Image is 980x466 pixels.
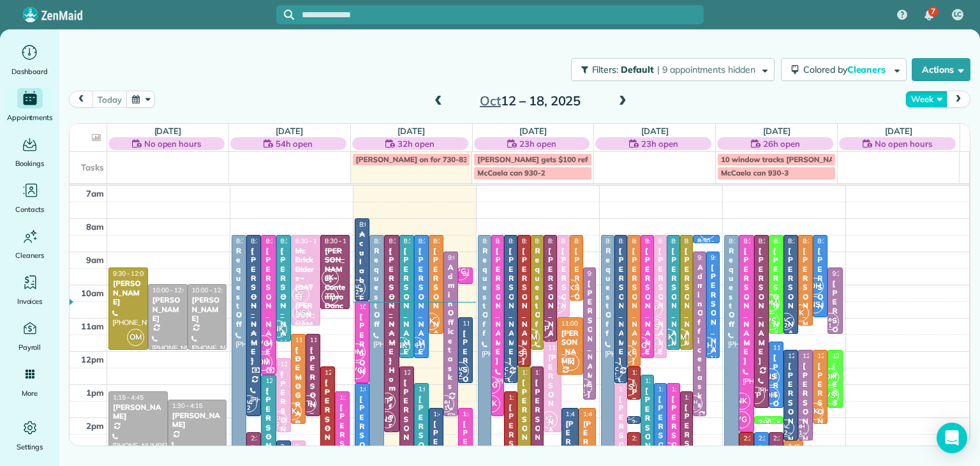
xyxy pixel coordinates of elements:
span: | 9 appointments hidden [657,64,755,75]
div: [PERSON_NAME] [495,246,501,366]
span: MH [826,316,835,323]
span: IK [562,354,579,371]
small: 1 [575,386,591,398]
span: Invoices [17,295,43,308]
span: 8:30 - 5:30 [236,237,267,245]
div: [PERSON_NAME] [658,246,664,366]
span: AC [457,365,464,372]
div: Request Off [535,246,540,338]
span: 8:30 - 12:15 [419,237,453,245]
div: [PERSON_NAME] [112,403,164,421]
span: Filters: [592,64,619,75]
span: KF [554,299,561,306]
span: 1:00 - 4:30 [359,385,390,393]
span: 9:00 - 2:00 [448,253,479,262]
a: [DATE] [276,126,303,136]
span: [PERSON_NAME] on for 730-830am, then out for the day [356,154,558,164]
span: Dashboard [11,65,48,78]
span: AC [353,283,361,290]
div: [PERSON_NAME] [418,246,425,366]
span: 1:00 - 4:15 [419,385,449,393]
svg: Focus search [284,10,294,20]
span: KF [275,414,282,421]
div: [PERSON_NAME] [743,246,750,366]
span: IK [422,313,440,330]
span: Payroll [19,341,41,354]
span: KF [546,414,553,421]
span: 8:30 - 5:30 [374,237,405,245]
span: 12:00 - 2:45 [803,352,837,360]
div: [PERSON_NAME] [684,246,690,366]
span: TP [748,387,765,404]
small: 2 [293,293,309,305]
small: 2 [241,402,256,414]
a: [DATE] [885,126,912,136]
span: OM [127,329,144,346]
span: MH [689,398,698,405]
a: [DATE] [763,126,791,136]
span: AC [782,316,790,323]
span: NK [659,329,676,346]
span: 11:30 - 2:15 [295,336,330,344]
span: 1:45 - 4:45 [583,410,614,418]
span: NS [620,379,637,396]
div: [PERSON_NAME] [618,246,624,366]
span: 2:45 - 5:00 [281,442,311,451]
span: 8:30 - 2:00 [251,237,281,245]
span: 7 [931,6,935,17]
span: 2:30 - 4:30 [773,434,804,442]
span: 26h open [763,137,800,150]
span: 1:30 - 4:15 [172,402,203,410]
span: OM [672,329,689,346]
span: VG [633,337,650,354]
span: MH [579,382,588,389]
span: Cleaners [15,249,44,262]
span: 2:30 - 5:00 [632,434,662,442]
a: [DATE] [641,126,669,136]
span: VG [452,263,469,280]
span: OM [523,329,540,346]
span: DH [762,387,780,404]
span: OM [762,294,780,312]
span: 1:00 - 5:00 [619,385,650,393]
div: [PERSON_NAME] [359,312,366,432]
div: [PERSON_NAME] [265,246,272,366]
span: VG [733,411,750,428]
span: TP [378,393,396,410]
span: LC [954,10,962,20]
small: 1 [822,320,838,332]
span: 12pm [81,354,104,365]
span: 1:00 - 4:00 [658,385,689,393]
div: [PERSON_NAME] [817,246,824,366]
a: Payroll [5,318,54,354]
span: 12:00 - 2:15 [817,352,852,360]
div: [PERSON_NAME] [152,296,184,323]
button: today [92,91,127,108]
span: IK [806,403,824,420]
span: 12:45 - 5:15 [265,377,300,385]
div: Request Off [605,246,611,338]
span: 8:30 - 12:45 [265,237,300,245]
span: MH [796,423,805,430]
span: 8:30 - 11:45 [281,237,315,245]
small: 2 [271,419,286,431]
small: 2 [452,369,468,381]
span: McCaela can 930-3 [721,168,789,177]
span: 8:30 - 12:30 [632,237,666,245]
span: NK [270,320,287,338]
a: Cleaners [5,226,54,262]
div: Mc Brick Blders - [DATE][PERSON_NAME] [295,246,316,338]
span: KF [297,289,304,296]
span: Bookings [15,157,45,170]
div: [PERSON_NAME] [172,411,223,430]
div: [PERSON_NAME] [191,296,223,323]
div: Open Intercom Messenger [937,423,967,453]
div: [PERSON_NAME] [112,279,144,306]
span: VS [822,387,839,404]
h2: 12 – 18, 2025 [450,94,610,108]
span: 10am [81,288,104,298]
span: NS [806,296,824,313]
button: Actions [912,58,970,81]
span: 8:30 - 2:30 [743,237,774,245]
span: 8:30 - 12:00 [535,237,570,245]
